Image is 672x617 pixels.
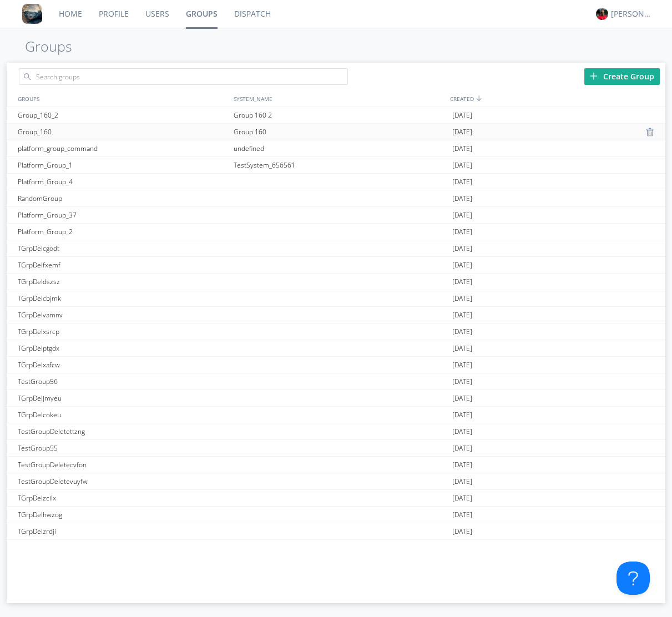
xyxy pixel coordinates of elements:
a: TestGroupDeletecvfon[DATE] [7,457,665,473]
a: TGrpDelzrdji[DATE] [7,523,665,540]
span: [DATE] [452,274,472,290]
a: Group_160Group 160[DATE] [7,124,665,140]
iframe: Toggle Customer Support [617,562,650,595]
div: TestGroupDeletecvfon [15,457,231,473]
div: Platform_Group_37 [15,207,231,223]
span: [DATE] [452,440,472,457]
a: TGrpDelxafcw[DATE] [7,357,665,373]
a: RandomGroup[DATE] [7,190,665,207]
a: platform_group_commandundefined[DATE] [7,140,665,157]
span: [DATE] [452,507,472,523]
a: Platform_Group_1TestSystem_656561[DATE] [7,157,665,174]
span: [DATE] [452,373,472,390]
div: Platform_Group_2 [15,224,231,240]
span: [DATE] [452,423,472,440]
a: TestGroup55[DATE] [7,440,665,457]
span: [DATE] [452,224,472,240]
span: [DATE] [452,257,472,274]
span: [DATE] [452,307,472,323]
div: TGrpDelhwzog [15,507,231,523]
span: [DATE] [452,207,472,224]
a: TGrpDelcgodt[DATE] [7,240,665,257]
a: Platform_Group_4[DATE] [7,174,665,190]
div: TGrpDelvamnv [15,307,231,323]
span: [DATE] [452,457,472,473]
span: [DATE] [452,140,472,157]
div: CREATED [447,90,665,107]
a: TGrpDelptgdx[DATE] [7,340,665,357]
div: TGrpDeljmyeu [15,390,231,406]
a: Platform_Group_37[DATE] [7,207,665,224]
a: TGrpDelcokeu[DATE] [7,407,665,423]
span: [DATE] [452,490,472,507]
a: TGrpDelfxemf[DATE] [7,257,665,274]
span: [DATE] [452,124,472,140]
a: Platform_Group_2[DATE] [7,224,665,240]
div: Group 160 2 [231,107,450,123]
div: TGrpDelcokeu [15,407,231,423]
span: [DATE] [452,523,472,540]
div: Group_160_2 [15,107,231,123]
img: plus.svg [590,72,598,80]
div: TestGroup56 [15,373,231,390]
div: TGrpDelxsrcp [15,323,231,340]
input: Search groups [19,68,348,85]
div: TestGroupDeletevuyfw [15,473,231,489]
div: TGrpDelcbjmk [15,290,231,306]
span: [DATE] [452,473,472,490]
span: [DATE] [452,340,472,357]
span: [DATE] [452,157,472,174]
div: Platform_Group_4 [15,174,231,190]
a: TGrpDeldszsz[DATE] [7,274,665,290]
div: platform_group_command [15,140,231,156]
div: TestGroupDeletettzng [15,423,231,439]
img: b497e1ca2c5b4877b05cb6c52fa8fbde [596,8,608,20]
div: TGrpDelptgdx [15,340,231,356]
a: TestGroupDeletettzng[DATE] [7,423,665,440]
div: TGrpDelzrdji [15,523,231,539]
div: Create Group [584,68,660,85]
div: TGrpDelcgodt [15,240,231,256]
div: SYSTEM_NAME [231,90,447,107]
span: [DATE] [452,407,472,423]
span: [DATE] [452,540,472,557]
span: [DATE] [452,290,472,307]
a: TGrpDeljmyeu[DATE] [7,390,665,407]
div: Group_160 [15,124,231,140]
div: [PERSON_NAME] [611,8,653,19]
span: [DATE] [452,323,472,340]
a: TGrpDelvamnv[DATE] [7,307,665,323]
span: [DATE] [452,190,472,207]
a: Group_160_2Group 160 2[DATE] [7,107,665,124]
a: TGrpDelxsrcp[DATE] [7,323,665,340]
div: undefined [231,140,450,156]
a: TGrpDelhwzog[DATE] [7,507,665,523]
span: [DATE] [452,174,472,190]
span: [DATE] [452,240,472,257]
div: TGrpDeldszsz [15,274,231,290]
div: TestGroup55 [15,440,231,456]
a: TestGroupDeletevuyfw[DATE] [7,473,665,490]
div: Group 160 [231,124,450,140]
div: TGrpDelxafcw [15,357,231,373]
div: TGrpDelzcilx [15,490,231,506]
div: TestSystem_656561 [231,157,450,173]
div: GROUPS [15,90,228,107]
a: TGrpDeliewjp[DATE] [7,540,665,557]
div: TGrpDelfxemf [15,257,231,273]
span: [DATE] [452,390,472,407]
span: [DATE] [452,107,472,124]
a: TGrpDelcbjmk[DATE] [7,290,665,307]
div: TGrpDeliewjp [15,540,231,556]
span: [DATE] [452,357,472,373]
img: 8ff700cf5bab4eb8a436322861af2272 [22,4,42,24]
div: Platform_Group_1 [15,157,231,173]
a: TGrpDelzcilx[DATE] [7,490,665,507]
a: TestGroup56[DATE] [7,373,665,390]
div: RandomGroup [15,190,231,206]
